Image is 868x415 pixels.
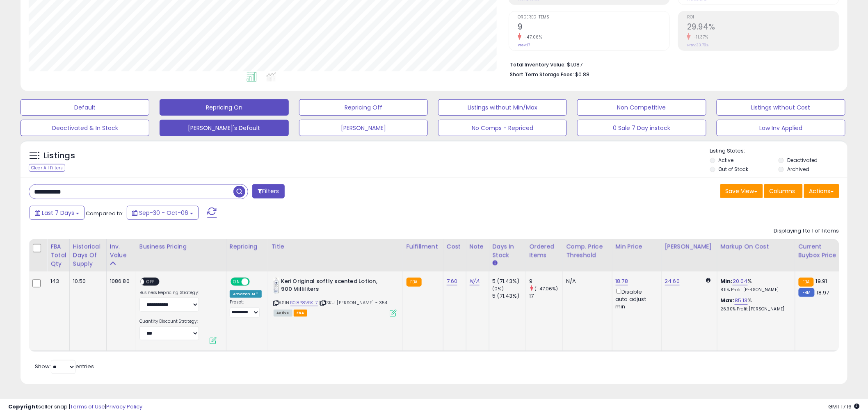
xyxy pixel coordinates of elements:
div: Disable auto adjust min [616,287,655,310]
span: 19.91 [816,277,827,285]
a: 24.60 [665,277,680,285]
span: Last 7 Days [42,209,74,217]
button: Non Competitive [577,99,706,116]
small: -11.37% [691,34,708,40]
button: 0 Sale 7 Day instock [577,120,706,136]
p: 26.30% Profit [PERSON_NAME] [721,306,789,312]
div: Preset: [230,299,262,318]
span: Columns [770,187,795,195]
div: Historical Days Of Supply [73,242,103,268]
small: FBA [799,278,814,287]
div: 1086.80 [110,278,130,285]
div: Title [272,242,400,251]
button: Default [21,99,149,116]
button: Low Inv Applied [717,120,845,136]
span: | SKU: [PERSON_NAME] - 354 [319,299,387,306]
label: Business Repricing Strategy: [139,290,199,296]
button: Filters [252,184,284,198]
button: Sep-30 - Oct-06 [127,206,199,220]
a: B08P8VBKL7 [290,299,318,306]
label: Archived [787,166,809,173]
a: 7.60 [447,277,458,285]
div: 9 [530,278,563,285]
span: OFF [144,278,157,285]
div: seller snap | | [8,403,142,411]
a: 85.13 [735,296,748,305]
b: Keri Original softly scented Lotion, 900 Milliliters [281,278,381,295]
span: FBA [294,310,308,317]
div: 5 (71.43%) [493,292,526,300]
b: Total Inventory Value: [510,61,566,68]
label: Active [719,157,734,164]
i: Calculated using Dynamic Max Price. [706,278,710,283]
small: (-47.06%) [535,285,558,292]
button: [PERSON_NAME] [299,120,428,136]
span: OFF [249,278,262,285]
div: [PERSON_NAME] [665,242,714,251]
button: Listings without Cost [717,99,845,116]
b: Max: [721,296,735,304]
div: Fulfillment [407,242,440,251]
div: Days In Stock [493,242,523,260]
button: Save View [720,184,763,198]
div: 17 [530,292,563,300]
small: -47.06% [521,34,542,40]
b: Short Term Storage Fees: [510,71,574,78]
span: ON [231,278,242,285]
button: Last 7 Days [30,206,85,220]
small: FBA [407,278,422,287]
span: Show: entries [35,363,94,370]
button: Repricing Off [299,99,428,116]
span: All listings currently available for purchase on Amazon [274,310,292,317]
small: (0%) [493,285,504,292]
h5: Listings [43,150,75,162]
label: Quantity Discount Strategy: [139,319,199,324]
a: 20.04 [733,277,748,285]
div: Cost [447,242,463,251]
li: $1,087 [510,59,833,69]
div: N/A [566,278,606,285]
div: Inv. value [110,242,132,260]
button: Actions [804,184,839,198]
label: Out of Stock [719,166,749,173]
label: Deactivated [787,157,818,164]
a: Privacy Policy [106,403,142,410]
div: % [721,297,789,312]
div: 5 (71.43%) [493,278,526,285]
button: Listings without Min/Max [438,99,567,116]
div: FBA Total Qty [50,242,66,268]
span: 18.97 [817,289,829,296]
img: 41tRsTqormL._SL40_.jpg [274,278,279,294]
div: % [721,278,789,293]
span: ROI [687,15,839,20]
div: Business Pricing [139,242,223,251]
button: Deactivated & In Stock [21,120,149,136]
div: Min Price [616,242,658,251]
div: Comp. Price Threshold [566,242,609,260]
div: ASIN: [274,278,397,316]
h2: 9 [518,22,669,33]
div: Repricing [230,242,265,251]
div: Clear All Filters [29,164,65,172]
h2: 29.94% [687,22,839,33]
span: Ordered Items [518,15,669,20]
small: Prev: 17 [518,43,530,48]
div: 143 [50,278,63,285]
a: N/A [470,277,480,285]
span: $0.88 [575,71,589,78]
small: FBM [799,288,815,297]
div: 10.50 [73,278,100,285]
div: Amazon AI * [230,290,262,298]
small: Days In Stock. [493,260,498,267]
button: No Comps - Repriced [438,120,567,136]
p: 8.11% Profit [PERSON_NAME] [721,287,789,293]
small: Prev: 33.78% [687,43,708,48]
div: Current Buybox Price [799,242,841,260]
span: 2025-10-14 17:16 GMT [829,403,860,410]
button: Repricing On [160,99,288,116]
p: Listing States: [710,147,847,155]
a: 18.78 [616,277,628,285]
div: Note [470,242,486,251]
button: [PERSON_NAME]'s Default [160,120,288,136]
span: Compared to: [86,210,123,217]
